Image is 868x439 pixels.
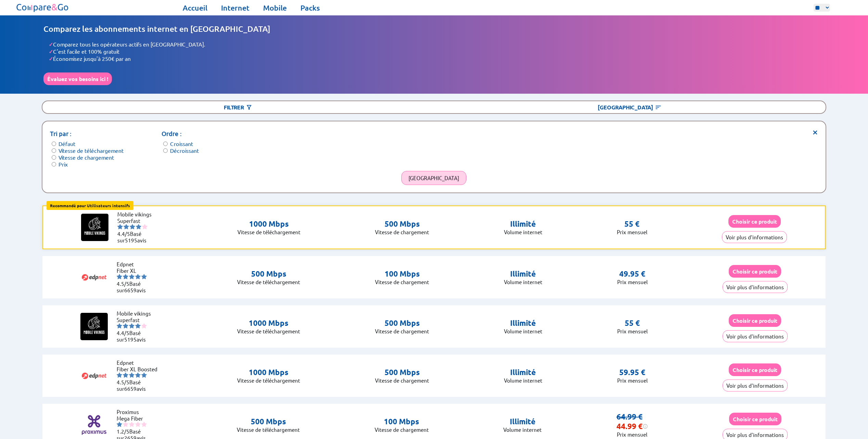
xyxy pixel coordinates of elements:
[237,229,300,235] p: Vitesse de télé­chargement
[129,422,134,427] img: starnr3
[504,229,542,235] p: Volume internet
[81,214,108,241] img: Logo of Mobile vikings
[117,415,158,422] li: Mega Fiber
[617,422,648,431] div: 44.99 €
[723,284,788,290] a: Voir plus d'informations
[141,372,147,378] img: starnr5
[124,336,137,343] span: 5195
[129,274,134,279] img: starnr3
[728,215,781,228] button: Choisir ce produit
[503,426,542,433] p: Volume internet
[237,328,300,334] p: Vitesse de télé­chargement
[117,422,122,427] img: starnr1
[375,219,429,229] p: 500 Mbps
[729,416,781,422] a: Choisir ce produit
[401,171,466,185] button: [GEOGRAPHIC_DATA]
[117,366,158,372] li: Fiber XL Boosted
[80,362,108,389] img: Logo of Edpnet
[15,2,70,14] img: Logo of Compare&Go
[617,377,648,384] p: Prix mensuel
[246,104,252,111] img: Bouton pour ouvrir la section des filtres
[723,382,788,389] a: Voir plus d'informations
[728,218,781,225] a: Choisir ce produit
[723,380,788,391] button: Voir plus d'informations
[141,323,147,329] img: starnr5
[504,269,542,279] p: Illimité
[49,48,825,55] li: C'est facile et 100% gratuit
[504,368,542,377] p: Illimité
[237,377,300,384] p: Vitesse de télé­chargement
[375,229,429,235] p: Vitesse de chargement
[375,328,429,334] p: Vitesse de chargement
[42,101,434,113] div: Filtrer
[117,409,158,415] li: Proximus
[434,101,826,113] div: [GEOGRAPHIC_DATA]
[504,377,542,384] p: Volume internet
[117,428,129,435] span: 1.2/5
[124,287,137,293] span: 6659
[117,379,158,392] li: Basé sur avis
[49,41,53,48] span: ✓
[49,48,53,55] span: ✓
[617,279,648,285] p: Prix mensuel
[723,330,788,342] button: Voir plus d'informations
[375,318,429,328] p: 500 Mbps
[643,424,648,429] img: information
[117,330,129,336] span: 4.4/5
[117,230,158,243] li: Basé sur avis
[124,224,129,229] img: starnr2
[135,274,141,279] img: starnr4
[59,147,124,154] label: Vitesse de téléchargement
[221,3,249,13] a: Internet
[504,328,542,334] p: Volume internet
[375,417,429,426] p: 100 Mbps
[117,330,158,343] li: Basé sur avis
[617,412,643,421] s: 64.99 €
[80,313,108,340] img: Logo of Mobile vikings
[117,224,123,229] img: starnr1
[729,367,781,373] a: Choisir ce produit
[141,274,147,279] img: starnr5
[129,323,134,329] img: starnr3
[729,413,781,425] button: Choisir ce produit
[504,279,542,285] p: Volume internet
[117,372,122,378] img: starnr1
[729,314,781,327] button: Choisir ce produit
[722,231,787,243] button: Voir plus d'informations
[59,161,68,168] label: Prix
[504,318,542,328] p: Illimité
[117,267,158,274] li: Fiber XL
[59,140,75,147] label: Défaut
[80,411,108,439] img: Logo of Proximus
[123,422,128,427] img: starnr2
[723,431,788,438] a: Voir plus d'informations
[123,274,128,279] img: starnr2
[117,274,122,279] img: starnr1
[135,422,141,427] img: starnr4
[300,3,320,13] a: Packs
[263,3,287,13] a: Mobile
[129,372,134,378] img: starnr3
[43,72,112,85] button: Évaluez vos besoins ici !
[170,140,193,147] label: Croissant
[43,24,825,34] h1: Comparez les abonnements internet en [GEOGRAPHIC_DATA]
[504,219,542,229] p: Illimité
[723,281,788,293] button: Voir plus d'informations
[655,104,662,111] img: Bouton pour ouvrir la section de tri
[59,154,114,161] label: Vitesse de chargement
[237,368,300,377] p: 1000 Mbps
[619,368,645,377] p: 59.95 €
[117,323,122,329] img: starnr1
[50,129,124,138] p: Tri par :
[117,280,129,287] span: 4.5/5
[123,323,128,329] img: starnr2
[117,359,158,366] li: Edpnet
[135,372,141,378] img: starnr4
[135,323,141,329] img: starnr4
[183,3,207,13] a: Accueil
[117,310,158,317] li: Mobile vikings
[50,203,130,208] b: Recommandé pour Utilisateurs intensifs
[729,363,781,376] button: Choisir ce produit
[117,230,130,237] span: 4.4/5
[375,377,429,384] p: Vitesse de chargement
